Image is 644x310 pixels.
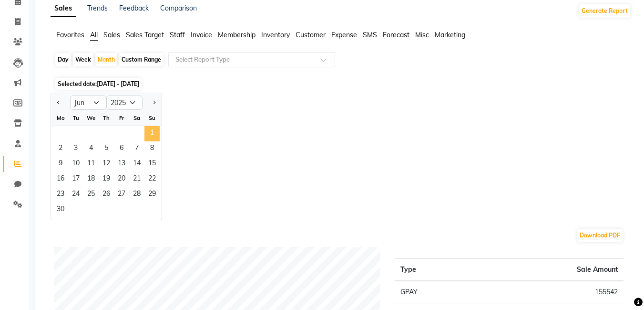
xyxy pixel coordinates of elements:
span: 18 [83,172,99,187]
span: Staff [170,31,185,39]
div: Th [99,110,114,126]
div: Monday, June 2, 2025 [53,141,68,157]
div: Monday, June 9, 2025 [53,157,68,172]
a: Trends [87,4,108,12]
span: Expense [331,31,357,39]
select: Select month [70,96,106,110]
span: 29 [144,187,160,203]
div: Sunday, June 1, 2025 [144,126,160,141]
span: 7 [129,141,144,157]
span: All [90,31,98,39]
a: Feedback [119,4,149,12]
div: Saturday, June 14, 2025 [129,157,144,172]
div: Wednesday, June 4, 2025 [83,141,99,157]
span: 10 [68,157,83,172]
span: SMS [363,31,377,39]
span: 24 [68,187,83,203]
span: 15 [144,157,160,172]
div: Wednesday, June 25, 2025 [83,187,99,203]
span: 16 [53,172,68,187]
td: 155542 [508,281,624,303]
span: 23 [53,187,68,203]
button: Generate Report [579,4,630,18]
span: 6 [114,141,129,157]
td: GPAY [395,281,508,303]
div: Sunday, June 8, 2025 [144,141,160,157]
div: Tuesday, June 3, 2025 [68,141,83,157]
th: Type [395,259,508,281]
span: 13 [114,157,129,172]
div: Custom Range [119,53,164,66]
span: 11 [83,157,99,172]
div: Day [55,53,71,66]
span: 1 [144,126,160,141]
span: Forecast [383,31,409,39]
div: Saturday, June 7, 2025 [129,141,144,157]
span: 4 [83,141,99,157]
span: [DATE] - [DATE] [97,80,139,87]
div: Friday, June 27, 2025 [114,187,129,203]
div: Week [73,53,93,66]
div: Tuesday, June 10, 2025 [68,157,83,172]
span: 2 [53,141,68,157]
span: 9 [53,157,68,172]
div: Friday, June 13, 2025 [114,157,129,172]
span: 5 [99,141,114,157]
span: Membership [218,31,256,39]
div: Wednesday, June 18, 2025 [83,172,99,187]
span: Invoice [191,31,212,39]
button: Previous month [55,95,62,110]
span: 20 [114,172,129,187]
div: Fr [114,110,129,126]
span: 8 [144,141,160,157]
div: Saturday, June 28, 2025 [129,187,144,203]
div: Friday, June 6, 2025 [114,141,129,157]
div: Thursday, June 12, 2025 [99,157,114,172]
span: Favorites [56,31,84,39]
div: Monday, June 23, 2025 [53,187,68,203]
span: 26 [99,187,114,203]
th: Sale Amount [508,259,624,281]
span: Selected date: [55,78,142,90]
div: Monday, June 16, 2025 [53,172,68,187]
span: 19 [99,172,114,187]
span: 3 [68,141,83,157]
span: 12 [99,157,114,172]
div: Month [95,53,117,66]
span: 14 [129,157,144,172]
span: 28 [129,187,144,203]
span: 30 [53,203,68,218]
div: Monday, June 30, 2025 [53,203,68,218]
div: Thursday, June 19, 2025 [99,172,114,187]
div: Tuesday, June 17, 2025 [68,172,83,187]
div: Tuesday, June 24, 2025 [68,187,83,203]
div: Su [144,110,160,126]
button: Next month [150,95,158,110]
span: 27 [114,187,129,203]
div: Wednesday, June 11, 2025 [83,157,99,172]
span: 22 [144,172,160,187]
div: Thursday, June 26, 2025 [99,187,114,203]
div: Saturday, June 21, 2025 [129,172,144,187]
span: Inventory [261,31,290,39]
div: We [83,110,99,126]
span: Sales [103,31,120,39]
div: Sunday, June 15, 2025 [144,157,160,172]
span: Sales Target [126,31,164,39]
span: 25 [83,187,99,203]
div: Mo [53,110,68,126]
select: Select year [106,96,143,110]
button: Download PDF [577,229,623,242]
div: Sa [129,110,144,126]
span: Misc [415,31,429,39]
div: Thursday, June 5, 2025 [99,141,114,157]
span: 17 [68,172,83,187]
div: Tu [68,110,83,126]
div: Friday, June 20, 2025 [114,172,129,187]
span: Customer [296,31,326,39]
span: 21 [129,172,144,187]
div: Sunday, June 22, 2025 [144,172,160,187]
div: Sunday, June 29, 2025 [144,187,160,203]
a: Comparison [160,4,197,12]
span: Marketing [435,31,465,39]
